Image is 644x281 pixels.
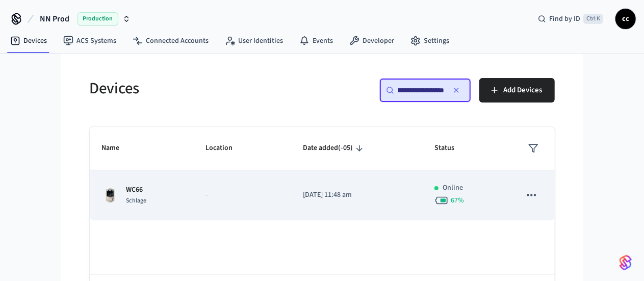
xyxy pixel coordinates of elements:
span: Date added(-05) [303,140,366,156]
a: User Identities [217,32,291,50]
p: [DATE] 11:48 am [303,190,410,200]
a: Connected Accounts [124,32,217,50]
span: Ctrl K [583,14,603,24]
span: Regístrate con Facebook [42,127,118,135]
div: Find by IDCtrl K [530,10,611,28]
p: Online [443,183,463,193]
span: NN Prod [40,13,69,25]
a: Devices [2,32,55,50]
img: SeamLogoGradient.69752ec5.svg [620,254,632,271]
span: Find by ID [549,14,580,24]
img: Apple [4,149,30,158]
a: ACS Systems [55,32,124,50]
span: Regístrate con Apple [30,149,93,157]
button: Add Devices [479,78,555,103]
span: Status [434,140,468,156]
img: Email [4,138,29,146]
span: cc [616,10,635,28]
span: Add Devices [504,84,543,97]
span: 67 % [451,195,464,206]
p: - [205,190,278,200]
img: Facebook [4,127,42,135]
p: WC66 [126,185,147,195]
span: Schlage [126,196,147,205]
span: Production [78,12,118,25]
span: Location [205,140,246,156]
span: Regístrate ahora [4,82,55,90]
a: Events [291,32,341,50]
span: Name [102,140,133,156]
img: Google [4,116,34,124]
span: Regístrate con Email [29,138,92,146]
img: Schlage Sense Smart Deadbolt with Camelot Trim, Front [102,187,118,203]
span: cashback [94,63,124,72]
h5: Devices [90,78,316,99]
span: Ver ahorros [4,66,39,73]
span: Regístrate ahora [4,99,55,107]
span: Iniciar sesión [4,82,44,90]
span: Regístrate con Google [34,116,102,123]
table: sticky table [90,127,555,220]
a: Settings [402,32,457,50]
a: Developer [341,32,402,50]
button: cc [615,9,636,29]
